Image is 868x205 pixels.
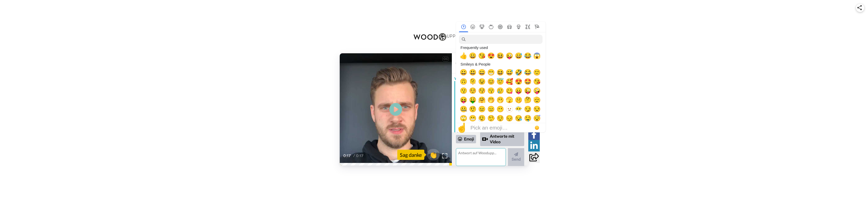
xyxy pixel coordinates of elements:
[857,5,862,10] img: ic_share.svg
[452,73,528,81] div: Woodupp
[455,57,467,69] img: Profile Image
[442,56,449,61] div: CC
[442,153,447,158] img: Full screen
[353,153,355,159] span: /
[397,150,424,160] div: Sag danke
[410,28,458,46] img: WoodUpp logo
[456,135,476,143] div: Emoji
[508,148,524,166] button: Send
[356,153,365,159] span: 0:17
[343,153,352,159] span: 0:17
[427,149,440,160] button: 👏
[480,132,524,146] div: Antworte mit Video
[427,151,440,159] span: 👏
[482,136,488,142] div: Reply by Video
